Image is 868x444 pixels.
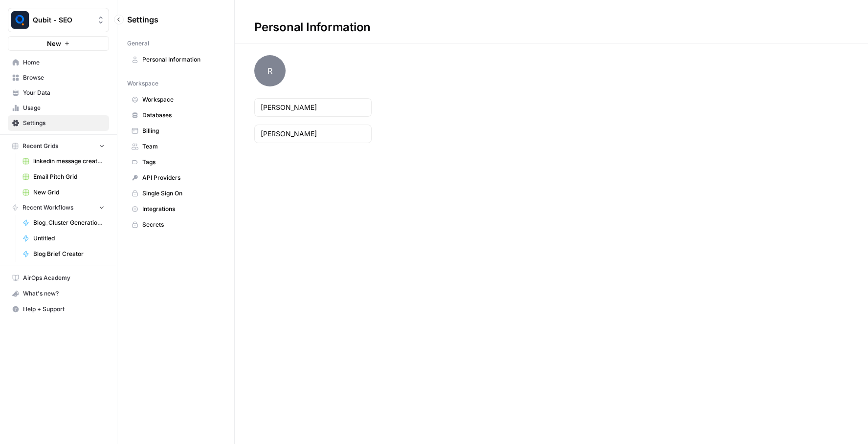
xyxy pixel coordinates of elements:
[8,270,109,286] a: AirOps Academy
[142,142,220,151] span: Team
[18,231,109,246] a: Untitled
[127,52,224,67] a: Personal Information
[8,139,109,153] button: Recent Grids
[18,185,109,200] a: New Grid
[8,301,109,317] button: Help + Support
[11,11,29,29] img: Qubit - SEO Logo
[127,154,224,170] a: Tags
[18,153,109,169] a: linkedin message creator [PERSON_NAME]
[142,127,220,135] span: Billing
[23,73,105,82] span: Browse
[142,111,220,120] span: Databases
[254,55,286,86] span: R
[8,8,109,32] button: Workspace: Qubit - SEO
[142,95,220,104] span: Workspace
[33,250,105,258] span: Blog Brief Creator
[18,215,109,231] a: Blog_Cluster Generation V3a1 with WP Integration [Live site]
[127,123,224,139] a: Billing
[127,14,158,25] span: Settings
[8,85,109,101] a: Your Data
[23,88,105,97] span: Your Data
[22,203,73,212] span: Recent Workflows
[127,39,149,48] span: General
[23,305,105,314] span: Help + Support
[18,169,109,185] a: Email Pitch Grid
[22,142,58,150] span: Recent Grids
[33,157,105,166] span: linkedin message creator [PERSON_NAME]
[33,188,105,197] span: New Grid
[127,186,224,201] a: Single Sign On
[8,55,109,70] a: Home
[47,39,61,48] span: New
[18,246,109,262] a: Blog Brief Creator
[33,218,105,227] span: Blog_Cluster Generation V3a1 with WP Integration [Live site]
[235,20,390,35] div: Personal Information
[8,286,109,301] div: What's new?
[142,220,220,229] span: Secrets
[142,189,220,198] span: Single Sign On
[8,70,109,85] a: Browse
[23,104,105,112] span: Usage
[8,115,109,131] a: Settings
[142,173,220,182] span: API Providers
[142,205,220,213] span: Integrations
[8,200,109,215] button: Recent Workflows
[127,92,224,107] a: Workspace
[127,201,224,217] a: Integrations
[142,55,220,64] span: Personal Information
[23,58,105,67] span: Home
[127,217,224,233] a: Secrets
[8,286,109,301] button: What's new?
[142,158,220,167] span: Tags
[8,100,109,116] a: Usage
[127,107,224,123] a: Databases
[127,139,224,154] a: Team
[33,15,92,25] span: Qubit - SEO
[127,170,224,186] a: API Providers
[127,79,158,88] span: Workspace
[23,119,105,127] span: Settings
[23,274,105,282] span: AirOps Academy
[33,172,105,181] span: Email Pitch Grid
[33,234,105,243] span: Untitled
[8,36,109,51] button: New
